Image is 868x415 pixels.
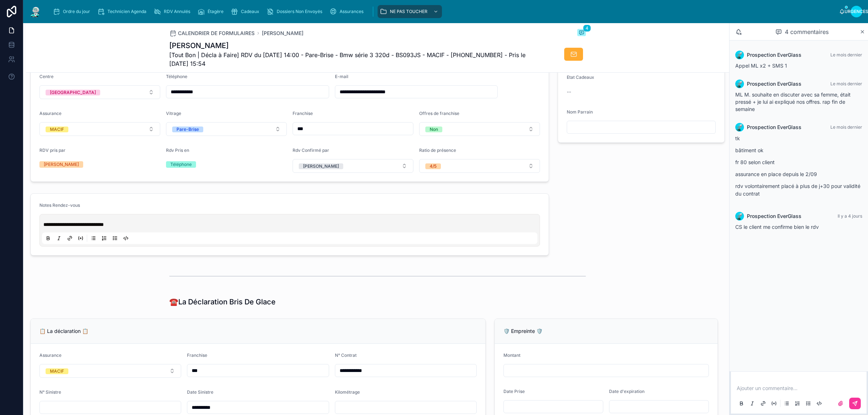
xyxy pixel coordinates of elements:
font: Dossiers Non Envoyés [277,9,322,14]
font: N° Contrat [335,352,357,358]
font: ☎️La Déclaration Bris De Glace [169,298,276,306]
a: Cadeaux [229,5,264,18]
font: Il y a 4 jours [838,213,862,219]
font: EverGlass [777,213,801,219]
font: NE PAS TOUCHER [390,9,427,14]
font: Non [430,127,438,132]
font: Offres de franchise [419,111,459,116]
font: [Tout Bon | Décla à Faire] RDV du [DATE] 14:00 - Pare-Brise - Bmw série 3 320d - BS093JS - MACIF ... [169,51,526,67]
button: 4 [577,29,586,38]
font: Centre [39,74,54,79]
font: Téléphone [166,74,187,79]
font: RDV pris par [39,147,65,153]
a: RDV Annulés [152,5,195,18]
font: tk [735,135,740,141]
font: 4 commentaires [785,28,829,35]
a: Dossiers Non Envoyés [264,5,327,18]
div: [PERSON_NAME] [44,161,79,168]
font: Date Sinistre [187,389,213,395]
font: Assurances [340,9,363,14]
a: CALENDRIER DE FORMULAIRES [169,30,255,37]
font: Franchise [187,352,207,358]
font: [PERSON_NAME] [169,41,229,50]
font: Rdv Confirmé par [293,147,329,153]
a: Ordre du jour [51,5,95,18]
font: [PERSON_NAME] [303,163,339,169]
font: 4/5 [430,163,437,169]
font: Prospection [747,81,776,87]
font: 🛡️ Empreinte 🛡️ [503,328,542,334]
font: 4 [586,25,588,31]
button: Bouton de sélection [293,159,413,173]
font: ML M. souhaite en discuter avec sa femme, était pressé + je lui ai expliqué nos offres. rap fin d... [735,91,851,112]
a: Assurances [327,5,369,18]
button: Bouton de sélection [39,122,160,136]
font: Assurance [39,111,61,116]
font: rdv volontairement placé à plus de j+30 pour validité du contrat [735,183,860,197]
font: Prospection [747,213,776,219]
font: fr 80 selon client [735,159,775,165]
font: Date d'expiration [609,389,644,394]
font: Montant [503,352,520,358]
a: [PERSON_NAME] [262,30,303,37]
font: Date Prise [503,389,525,394]
a: Technicien Agenda [95,5,152,18]
font: Cadeaux [241,9,259,14]
button: Bouton de sélection [39,364,181,378]
img: Logo de l'application [29,6,42,17]
font: MACIF [50,127,64,132]
font: assurance en place depuis le 2/09 [735,171,817,177]
font: RDV Annulés [164,9,190,14]
font: Franchise [293,111,313,116]
font: Technicien Agenda [107,9,146,14]
font: Le mois dernier [830,81,862,86]
font: Pare-Brise [176,127,199,132]
font: Etat Cadeaux [567,74,594,80]
font: Le mois dernier [830,124,862,130]
font: Assurance [39,352,61,358]
a: NE PAS TOUCHER [378,5,442,18]
font: N° Sinistre [39,389,61,395]
button: Bouton de sélection [419,159,540,173]
font: Le mois dernier [830,52,862,57]
font: EverGlass [777,124,801,130]
font: Vitrage [166,111,181,116]
button: Bouton de sélection [419,122,540,136]
font: CALENDRIER DE FORMULAIRES [178,30,255,36]
font: [GEOGRAPHIC_DATA] [50,90,96,95]
button: Bouton de sélection [166,122,287,136]
div: contenu déroulant [48,4,839,20]
font: Nom Parrain [567,109,593,115]
font: CS le client me confirme bien le rdv [735,224,819,230]
font: MACIF [50,368,64,374]
button: Bouton de sélection [39,85,160,99]
font: 📋 La déclaration 📋 [39,328,88,334]
font: Ratio de présence [419,147,456,153]
font: bâtiment ok [735,147,763,153]
font: Prospection [747,124,776,130]
font: Appel ML x2 + SMS 1 [735,63,787,69]
div: Téléphone [170,161,192,168]
a: Étagère [195,5,229,18]
font: [PERSON_NAME] [262,30,303,36]
font: Prospection [747,52,776,58]
font: Ordre du jour [63,9,90,14]
font: EverGlass [777,52,801,58]
font: Rdv Pris en [166,147,189,153]
font: E-mail [335,74,348,79]
font: EverGlass [777,81,801,87]
font: Notes Rendez-vous [39,202,80,208]
font: Étagère [208,9,224,14]
span: -- [567,88,571,95]
font: Kilométrage [335,389,360,395]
